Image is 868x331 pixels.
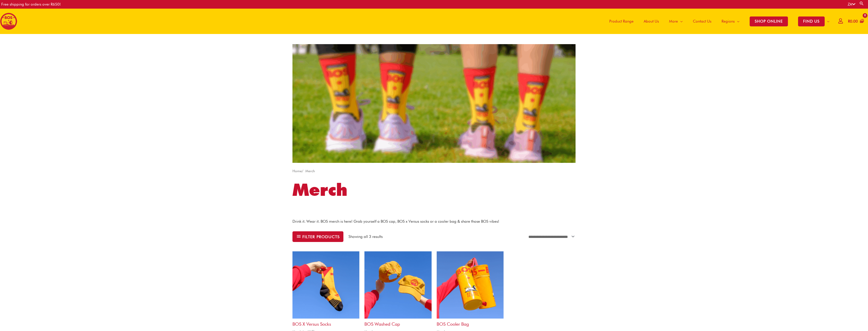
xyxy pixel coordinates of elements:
span: SHOP ONLINE [750,16,788,26]
img: bos x versus socks [292,251,359,318]
nav: Site Navigation [600,9,835,34]
button: Filter products [292,231,343,242]
a: More [664,9,688,34]
a: SHOP ONLINE [745,9,793,34]
h2: BOS x Versus Socks [292,319,359,327]
a: Product Range [604,9,639,34]
span: Product Range [609,14,634,29]
span: FIND US [798,16,825,26]
a: View Shopping Cart, empty [847,16,864,27]
h2: BOS Cooler bag [437,319,504,327]
a: ZA [848,2,855,7]
span: Contact Us [693,14,711,29]
span: R [848,19,850,24]
a: Contact Us [688,9,716,34]
img: bos cap [364,251,431,318]
p: Drink it. Wear it. BOS merch is here! Grab yourself a BOS cap, BOS x Versus socks or a cooler bag... [292,218,576,225]
span: More [669,14,678,29]
span: About Us [644,14,659,29]
p: Showing all 3 results [348,234,383,240]
a: Home [292,169,302,173]
h2: BOS Washed Cap [364,319,431,327]
span: Regions [722,14,735,29]
nav: Breadcrumb [292,168,576,174]
a: Regions [716,9,745,34]
a: About Us [639,9,664,34]
h1: Merch [292,178,576,202]
img: sa website banner merch [292,44,576,163]
a: Search button [859,1,864,6]
bdi: 0.00 [848,19,858,24]
select: Shop order [525,233,576,240]
span: Filter products [302,235,340,239]
img: bos cooler bag [437,251,504,318]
